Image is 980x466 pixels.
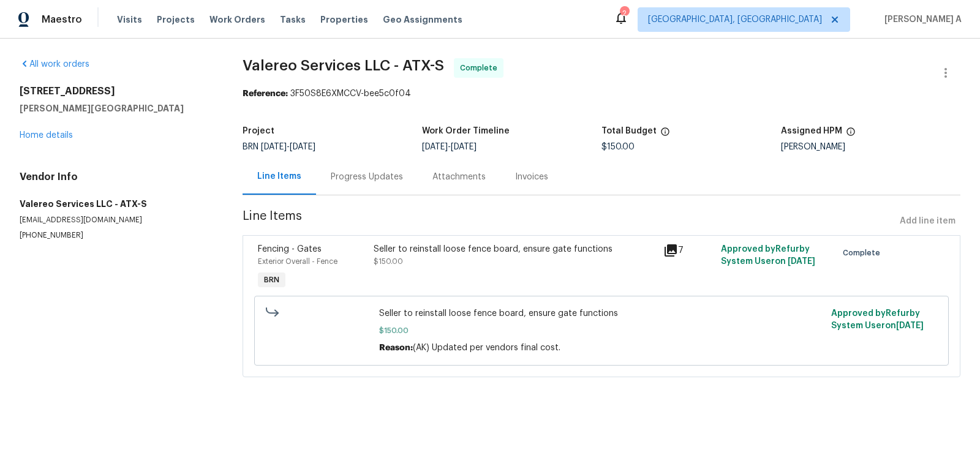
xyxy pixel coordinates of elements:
[379,325,824,337] span: $150.00
[831,309,924,330] span: Approved by Refurby System User on
[422,143,448,151] span: [DATE]
[261,143,287,151] span: [DATE]
[258,258,337,265] span: Exterior Overall - Fence
[648,13,822,26] span: [GEOGRAPHIC_DATA], [GEOGRAPHIC_DATA]
[601,127,657,135] h5: Total Budget
[781,127,842,135] h5: Assigned HPM
[379,344,413,352] span: Reason:
[422,127,510,135] h5: Work Order Timeline
[257,170,301,182] div: Line Items
[209,13,265,26] span: Work Orders
[880,13,962,26] span: [PERSON_NAME] A
[383,13,462,26] span: Geo Assignments
[781,143,960,151] div: [PERSON_NAME]
[243,58,444,73] span: Valereo Services LLC - ATX-S
[663,243,714,258] div: 7
[243,143,315,151] span: BRN
[20,171,213,183] h4: Vendor Info
[20,215,213,225] p: [EMAIL_ADDRESS][DOMAIN_NAME]
[788,257,815,266] span: [DATE]
[243,88,960,100] div: 3F50S8E6XMCCV-bee5c0f04
[259,274,284,286] span: BRN
[432,171,486,183] div: Attachments
[620,7,628,20] div: 2
[374,243,656,255] div: Seller to reinstall loose fence board, ensure gate functions
[460,62,502,74] span: Complete
[20,102,213,115] h5: [PERSON_NAME][GEOGRAPHIC_DATA]
[846,127,856,143] span: The hpm assigned to this work order.
[331,171,403,183] div: Progress Updates
[379,307,824,320] span: Seller to reinstall loose fence board, ensure gate functions
[660,127,670,143] span: The total cost of line items that have been proposed by Opendoor. This sum includes line items th...
[843,247,885,259] span: Complete
[117,13,142,26] span: Visits
[280,15,306,24] span: Tasks
[258,245,322,254] span: Fencing - Gates
[20,198,213,210] h5: Valereo Services LLC - ATX-S
[42,13,82,26] span: Maestro
[290,143,315,151] span: [DATE]
[243,210,895,233] span: Line Items
[601,143,635,151] span: $150.00
[20,131,73,140] a: Home details
[243,89,288,98] b: Reference:
[243,127,274,135] h5: Project
[413,344,560,352] span: (AK) Updated per vendors final cost.
[422,143,477,151] span: -
[515,171,548,183] div: Invoices
[896,321,924,330] span: [DATE]
[20,230,213,241] p: [PHONE_NUMBER]
[451,143,477,151] span: [DATE]
[320,13,368,26] span: Properties
[374,258,403,265] span: $150.00
[261,143,315,151] span: -
[20,60,89,69] a: All work orders
[20,85,213,97] h2: [STREET_ADDRESS]
[157,13,195,26] span: Projects
[721,245,815,266] span: Approved by Refurby System User on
